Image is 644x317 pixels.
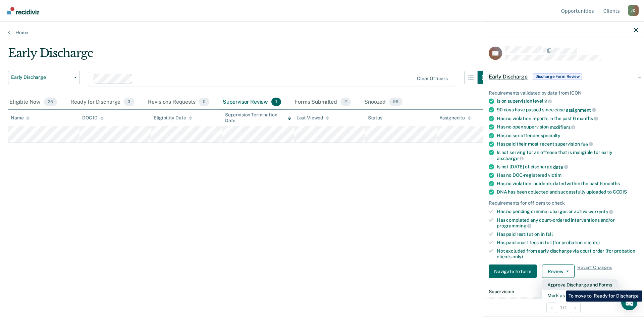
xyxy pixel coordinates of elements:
div: Has no open supervision [497,124,638,130]
div: Dropdown Menu [542,279,618,301]
div: 90 days have passed since case [497,107,638,113]
span: assignment [566,107,596,112]
span: specialty [541,133,560,138]
dt: Supervision [489,289,638,295]
span: 2 [544,99,552,104]
button: Navigate to form [489,265,537,278]
span: Early Discharge [11,74,71,80]
div: Supervisor Review [221,95,283,110]
div: Is on supervision level [497,98,638,104]
div: Eligible Now [8,95,58,110]
div: Is not [DATE] of discharge [497,164,638,170]
span: clients) [584,240,600,245]
div: Has no violation reports in the past 6 [497,115,638,121]
div: Ready for Discharge [69,95,136,110]
div: Open Intercom Messenger [621,294,637,310]
div: DNA has been collected and successfully uploaded to [497,189,638,195]
span: Discharge Form Review [533,73,582,80]
span: 3 [124,98,135,106]
div: Supervision Termination Date [225,112,291,123]
div: Last Viewed [297,115,329,121]
button: Previous Opportunity [546,302,557,313]
span: 98 [389,98,402,106]
div: Has no pending criminal charges or active [497,209,638,215]
div: Has completed any court-ordered interventions and/or [497,217,638,228]
div: Status [368,115,382,121]
img: Recidiviz [7,7,39,14]
span: 2 [340,98,351,106]
a: Home [8,30,636,36]
button: Next Opportunity [570,302,581,313]
span: 25 [44,98,57,106]
span: modifiers [550,124,576,129]
div: Early DischargeDischarge Form Review [483,66,644,87]
span: warrants [588,209,613,214]
span: victim [548,172,561,178]
span: CODIS [613,189,627,195]
div: Has no sex offender [497,133,638,138]
span: date [553,164,568,169]
div: Early Discharge [8,46,491,65]
div: DOC ID [82,115,104,121]
span: discharge [497,155,524,161]
div: Has paid their most recent supervision [497,141,638,147]
div: Has paid restitution in [497,231,638,237]
div: Is not serving for an offense that is ineligible for early [497,150,638,161]
button: Approve Discharge and Forms [542,279,618,290]
div: Has no violation incidents dated within the past 6 [497,181,638,187]
button: Mark as Ineligible [542,290,618,301]
div: Assigned to [439,115,471,121]
span: programming [497,223,531,228]
div: J C [628,5,639,16]
div: Eligibility Date [154,115,192,121]
span: Early Discharge [489,73,528,80]
span: fee [581,141,593,147]
div: Snoozed [363,95,404,110]
span: Revert Changes [577,265,612,278]
span: 1 [271,98,281,106]
span: only) [513,254,523,259]
div: 1 / 1 [483,299,644,316]
button: Review [542,265,575,278]
div: Has paid court fees in full (for probation [497,240,638,245]
div: Forms Submitted [293,95,352,110]
div: Requirements for officers to check [489,200,638,206]
div: Clear officers [417,76,448,82]
span: months [604,181,620,186]
div: Has no DOC-registered [497,172,638,178]
div: Requirements validated by data from ICON [489,90,638,96]
span: months [577,116,598,121]
span: full [546,231,553,237]
div: Name [11,115,30,121]
a: Navigate to form link [489,265,539,278]
div: Not excluded from early discharge via court order (for probation clients [497,248,638,259]
div: Revisions Requests [147,95,210,110]
span: 0 [199,98,209,106]
button: Profile dropdown button [628,5,639,16]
